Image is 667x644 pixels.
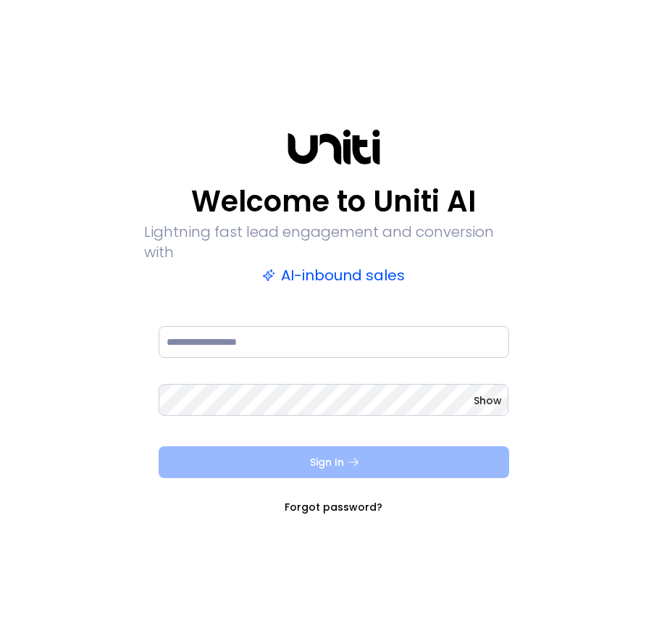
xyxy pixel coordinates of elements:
p: Lightning fast lead engagement and conversion with [144,222,524,262]
button: Sign In [159,446,509,478]
p: AI-inbound sales [262,265,405,285]
a: Forgot password? [285,500,382,514]
button: Show [474,393,502,408]
p: Welcome to Uniti AI [191,184,476,219]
